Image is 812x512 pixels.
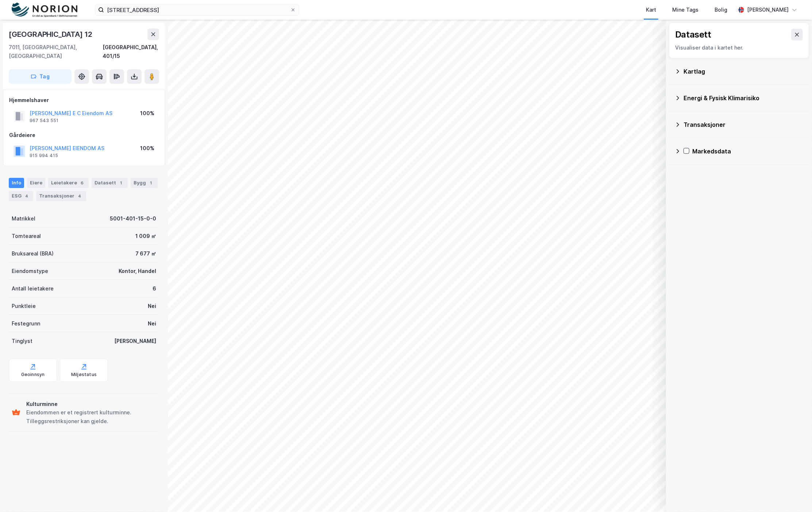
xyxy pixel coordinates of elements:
[9,191,33,201] div: ESG
[140,109,154,118] div: 100%
[71,372,97,378] div: Miljøstatus
[30,153,58,159] div: 915 994 415
[36,191,86,201] div: Transaksjoner
[9,43,103,60] div: 7011, [GEOGRAPHIC_DATA], [GEOGRAPHIC_DATA]
[30,118,58,124] div: 967 543 551
[675,29,711,40] div: Datasett
[12,302,36,310] div: Punktleie
[110,214,156,223] div: 5001-401-15-0-0
[12,284,54,293] div: Antall leietakere
[9,96,159,105] div: Hjemmelshaver
[119,267,156,275] div: Kontor, Handel
[135,232,156,241] div: 1 009 ㎡
[26,408,156,426] div: Eiendommen er et registrert kulturminne. Tilleggsrestriksjoner kan gjelde.
[118,179,125,187] div: 1
[675,43,803,52] div: Visualiser data i kartet her.
[12,337,32,345] div: Tinglyst
[684,120,803,129] div: Transaksjoner
[104,4,290,15] input: Søk på adresse, matrikkel, gårdeiere, leietakere eller personer
[147,179,155,187] div: 1
[9,131,159,140] div: Gårdeiere
[135,249,156,258] div: 7 677 ㎡
[21,372,45,378] div: Geoinnsyn
[12,249,54,258] div: Bruksareal (BRA)
[9,69,72,84] button: Tag
[9,178,24,188] div: Info
[776,477,812,512] iframe: Chat Widget
[692,147,803,156] div: Markedsdata
[27,178,45,188] div: Eiere
[747,5,789,14] div: [PERSON_NAME]
[12,3,77,17] img: norion-logo.80e7a08dc31c2e691866.png
[148,319,156,328] div: Nei
[684,94,803,102] div: Energi & Fysisk Klimarisiko
[153,284,156,293] div: 6
[114,337,156,345] div: [PERSON_NAME]
[148,302,156,310] div: Nei
[26,400,156,409] div: Kulturminne
[776,477,812,512] div: Kontrollprogram for chat
[103,43,159,60] div: [GEOGRAPHIC_DATA], 401/15
[78,179,86,187] div: 6
[684,67,803,76] div: Kartlag
[12,214,35,223] div: Matrikkel
[12,232,41,241] div: Tomteareal
[9,28,94,40] div: [GEOGRAPHIC_DATA] 12
[672,5,699,14] div: Mine Tags
[12,267,48,275] div: Eiendomstype
[646,5,656,14] div: Kart
[76,192,83,200] div: 4
[92,178,128,188] div: Datasett
[131,178,158,188] div: Bygg
[715,5,727,14] div: Bolig
[48,178,89,188] div: Leietakere
[140,144,154,153] div: 100%
[23,192,30,200] div: 4
[12,319,40,328] div: Festegrunn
